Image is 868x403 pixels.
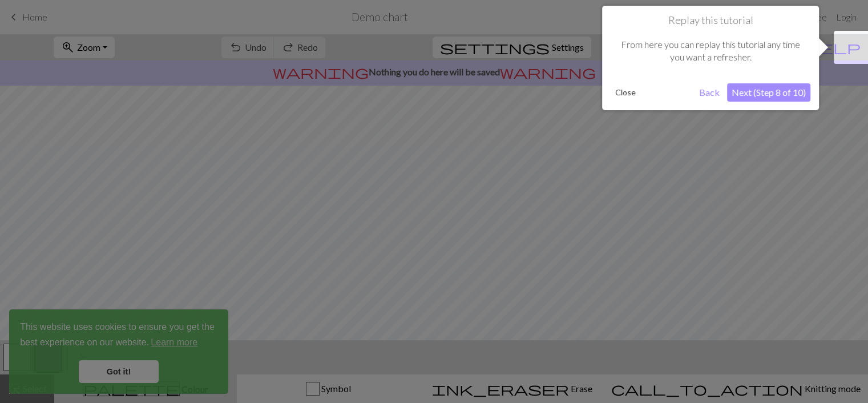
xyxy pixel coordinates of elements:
div: From here you can replay this tutorial any time you want a refresher. [611,27,810,75]
h1: Replay this tutorial [611,14,810,27]
button: Next (Step 8 of 10) [727,83,810,102]
button: Close [611,84,640,101]
button: Back [695,83,724,102]
div: Replay this tutorial [602,6,819,110]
